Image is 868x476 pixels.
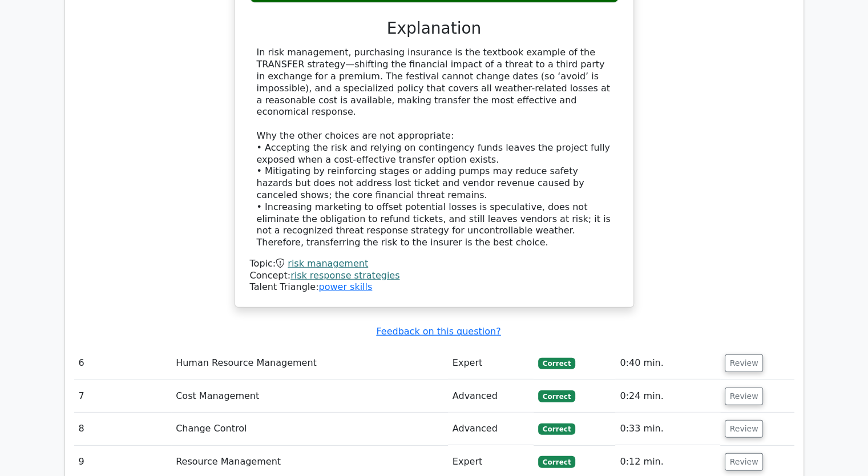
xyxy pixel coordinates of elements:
td: 0:33 min. [615,413,720,445]
td: 8 [74,413,172,445]
td: Advanced [448,413,534,445]
div: In risk management, purchasing insurance is the textbook example of the TRANSFER strategy—shiftin... [257,47,612,249]
td: Human Resource Management [171,347,448,380]
div: Concept: [250,270,619,282]
td: 7 [74,380,172,413]
div: Topic: [250,258,619,270]
div: Talent Triangle: [250,258,619,293]
span: Correct [538,358,575,369]
button: Review [725,453,764,471]
span: Correct [538,390,575,402]
a: risk management [288,258,368,269]
td: Advanced [448,380,534,413]
h3: Explanation [257,19,612,38]
button: Review [725,420,764,438]
td: 6 [74,347,172,380]
button: Review [725,388,764,405]
a: Feedback on this question? [376,326,500,337]
a: power skills [318,281,372,292]
a: risk response strategies [290,270,399,281]
td: Cost Management [171,380,448,413]
button: Review [725,354,764,372]
td: Expert [448,347,534,380]
td: 0:40 min. [615,347,720,380]
span: Correct [538,423,575,435]
td: 0:24 min. [615,380,720,413]
span: Correct [538,456,575,467]
td: Change Control [171,413,448,445]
